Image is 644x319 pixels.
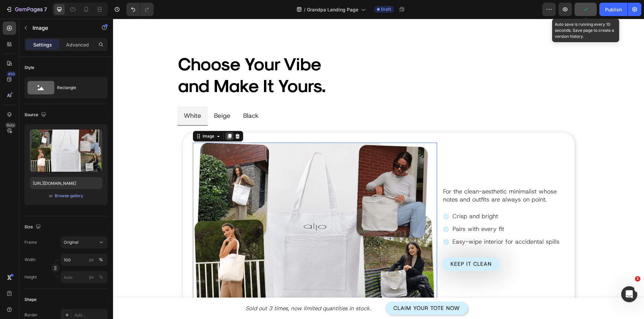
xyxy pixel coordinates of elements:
[61,236,108,248] button: Original
[64,239,78,245] span: Original
[65,286,258,293] p: Sold out 3 times, now limited quantities in stock.
[97,256,105,264] button: px
[74,312,106,318] div: Add...
[130,91,146,103] p: Black
[30,177,102,189] input: https://example.com/image.jpg
[24,274,37,280] label: Height
[621,286,637,302] iframe: Intercom live chat
[80,124,324,297] img: gempages_578709878197977831-64494d06-48dc-405d-a6d1-eeae8bb48e27.png
[113,19,644,319] iframe: Design area
[24,312,38,318] div: Border
[605,6,622,13] div: Publish
[381,6,391,12] span: Draft
[5,123,16,128] div: Beta
[329,239,387,252] a: Keep It Clean
[88,273,96,281] button: %
[24,257,36,263] label: Width
[24,65,34,71] div: Style
[307,6,358,13] span: Grandpa Landing Page
[99,274,103,280] div: %
[89,274,94,280] div: px
[24,239,37,245] label: Frame
[339,206,446,215] p: Pairs with every fit
[61,254,108,266] input: px%
[24,110,48,119] div: Source
[337,241,379,249] p: Keep It Clean
[88,114,103,121] div: Image
[55,193,83,199] div: Browse gallery
[599,3,628,16] button: Publish
[339,219,446,228] p: Easy-wipe interior for accidental spills
[54,192,84,199] button: Browse gallery
[61,271,108,283] input: px%
[49,192,53,200] span: or
[304,6,306,13] span: /
[272,283,355,296] a: Claim Your Tote Now
[3,3,50,16] button: 7
[24,297,37,303] div: Shape
[66,41,89,48] p: Advanced
[97,273,105,281] button: px
[24,223,42,232] div: Size
[89,257,94,263] div: px
[33,41,52,48] p: Settings
[57,80,98,95] div: Rectangle
[88,256,96,264] button: %
[33,24,90,32] p: Image
[635,276,640,282] span: 1
[280,286,347,294] p: Claim Your Tote Now
[30,130,102,172] img: preview-image
[330,169,451,185] p: For the clean-aesthetic minimalist whose notes and outfits are always on point.
[126,3,154,16] div: Undo/Redo
[6,71,16,77] div: 450
[339,193,446,202] p: Crisp and bright
[99,257,103,263] div: %
[44,5,47,13] p: 7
